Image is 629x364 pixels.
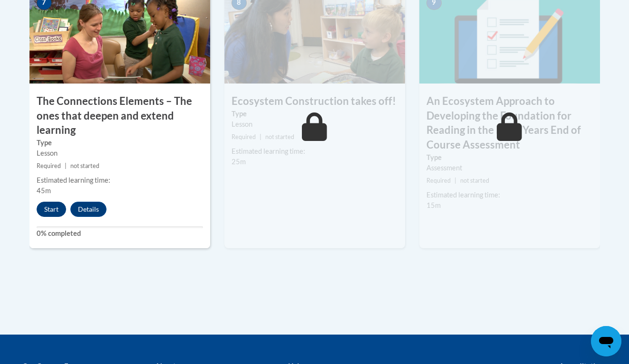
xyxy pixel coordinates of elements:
[426,177,451,184] span: Required
[591,326,621,356] iframe: Button to launch messaging window
[70,162,99,169] span: not started
[232,146,398,157] div: Estimated learning time:
[65,162,67,169] span: |
[29,94,210,138] h3: The Connections Elements – The ones that deepen and extend learning
[260,133,261,140] span: |
[37,138,203,148] label: Type
[37,228,203,239] label: 0% completed
[426,190,593,200] div: Estimated learning time:
[265,133,294,140] span: not started
[37,162,61,169] span: Required
[426,201,441,209] span: 15m
[419,94,600,152] h3: An Ecosystem Approach to Developing the Foundation for Reading in the Early Years End of Course A...
[426,152,593,163] label: Type
[37,175,203,186] div: Estimated learning time:
[232,133,256,140] span: Required
[37,187,51,195] span: 45m
[460,177,489,184] span: not started
[37,202,66,217] button: Start
[232,109,398,119] label: Type
[70,202,106,217] button: Details
[224,94,405,109] h3: Ecosystem Construction takes off!
[37,148,203,159] div: Lesson
[232,158,246,166] span: 25m
[455,177,456,184] span: |
[232,119,398,130] div: Lesson
[426,163,593,173] div: Assessment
